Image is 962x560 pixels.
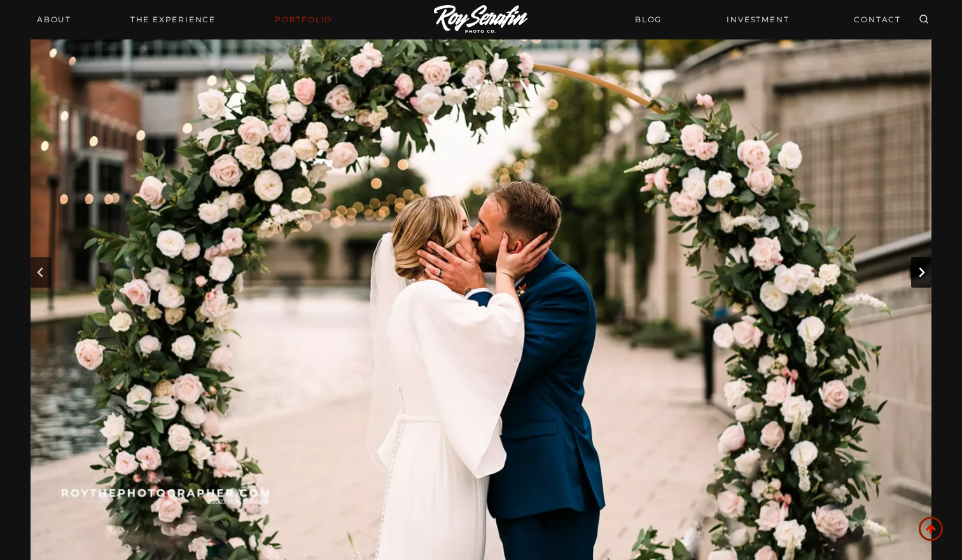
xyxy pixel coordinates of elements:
nav: Secondary Navigation [627,8,909,31]
a: INVESTMENT [719,8,797,31]
a: About [29,11,79,29]
img: Logo of Roy Serafin Photo Co., featuring stylized text in white on a light background, representi... [434,5,528,35]
button: View Search Form [915,11,933,29]
a: THE EXPERIENCE [123,11,223,29]
button: Next slide [911,257,931,288]
a: Portfolio [267,11,340,29]
a: CONTACT [846,8,909,31]
button: Previous slide [31,257,51,288]
a: BLOG [627,8,669,31]
nav: Primary Navigation [29,11,340,29]
a: Scroll to top [919,517,943,541]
